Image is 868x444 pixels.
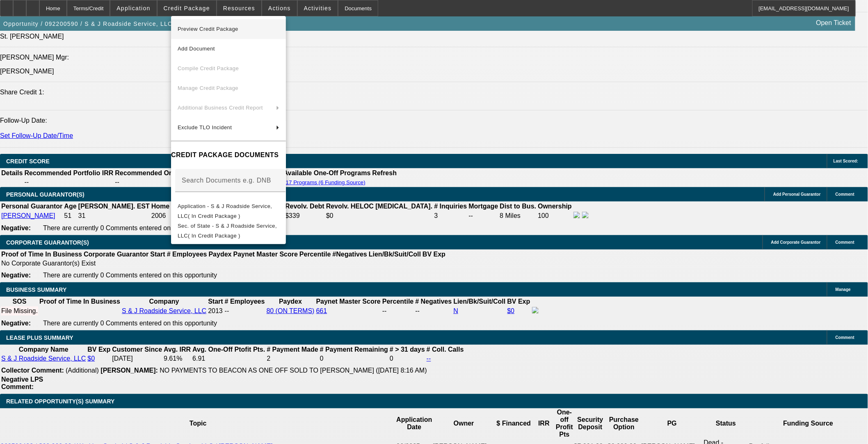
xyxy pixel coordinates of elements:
[171,221,286,240] button: Sec. of State - S & J Roadside Service, LLC( In Credit Package )
[182,176,271,183] mat-label: Search Documents e.g. DNB
[178,222,277,238] span: Sec. of State - S & J Roadside Service, LLC( In Credit Package )
[178,46,215,52] span: Add Document
[171,201,286,221] button: Application - S & J Roadside Service, LLC( In Credit Package )
[171,150,286,160] h4: CREDIT PACKAGE DOCUMENTS
[178,124,232,130] span: Exclude TLO Incident
[178,26,238,32] span: Preview Credit Package
[178,203,272,219] span: Application - S & J Roadside Service, LLC( In Credit Package )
